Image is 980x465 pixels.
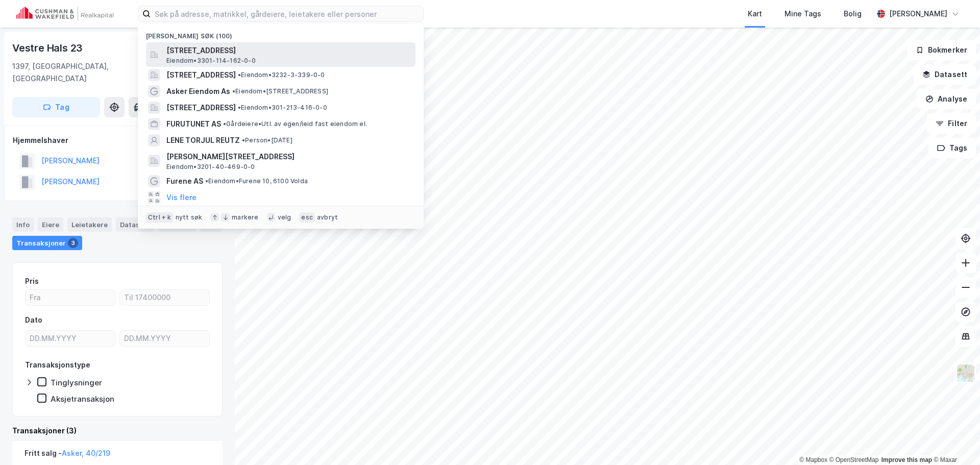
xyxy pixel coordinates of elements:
span: • [205,177,208,185]
span: Person • [DATE] [242,136,292,144]
span: Eiendom • 3232-3-339-0-0 [238,71,325,79]
span: [PERSON_NAME][STREET_ADDRESS] [166,151,411,163]
span: • [238,71,241,79]
span: Furene AS [166,175,203,187]
div: Mine Tags [785,8,821,20]
button: Analyse [917,89,976,109]
div: Fritt salg - [24,447,110,463]
span: [STREET_ADDRESS] [166,44,411,57]
button: Bokmerker [907,40,976,60]
div: Eiere [38,217,63,232]
a: OpenStreetMap [829,456,879,463]
a: Improve this map [881,456,932,463]
div: Vestre Hals 23 [12,40,85,56]
iframe: Chat Widget [929,416,980,465]
span: • [232,87,235,95]
div: Datasett [116,217,154,232]
div: nytt søk [176,213,203,222]
span: Eiendom • [STREET_ADDRESS] [232,87,328,95]
span: Eiendom • 301-213-416-0-0 [238,104,327,112]
div: Dato [25,314,42,326]
a: Asker, 40/219 [62,449,110,457]
button: Datasett [914,64,976,85]
span: • [238,104,241,111]
button: Tags [928,138,976,158]
div: 3 [68,238,78,248]
input: Søk på adresse, matrikkel, gårdeiere, leietakere eller personer [151,6,423,21]
span: • [242,136,245,144]
div: Bolig [844,8,862,20]
div: velg [278,213,291,222]
span: Eiendom • 3301-114-162-0-0 [166,57,256,65]
div: markere [232,213,258,222]
input: DD.MM.YYYY [26,331,115,346]
img: cushman-wakefield-realkapital-logo.202ea83816669bd177139c58696a8fa1.svg [16,7,113,21]
button: Vis flere [166,191,197,204]
a: Mapbox [799,456,827,463]
span: Asker Eiendom As [166,85,230,97]
span: • [223,120,226,128]
span: FURUTUNET AS [166,118,221,130]
div: esc [299,212,315,223]
button: Filter [927,113,976,134]
div: Aksjetransaksjon [51,394,114,404]
div: [PERSON_NAME] søk (100) [138,24,424,42]
div: Info [12,217,34,232]
div: Transaksjoner [12,236,82,250]
input: DD.MM.YYYY [120,331,209,346]
span: [STREET_ADDRESS] [166,102,236,114]
div: Transaksjoner (3) [12,425,223,437]
div: 1397, [GEOGRAPHIC_DATA], [GEOGRAPHIC_DATA] [12,60,176,85]
div: Kontrollprogram for chat [929,416,980,465]
div: Ctrl + k [146,212,174,223]
div: Transaksjonstype [25,359,90,371]
input: Fra [26,290,115,305]
button: Tag [12,97,100,117]
div: Kart [748,8,762,20]
span: Eiendom • Furene 10, 6100 Volda [205,177,308,185]
span: Gårdeiere • Utl. av egen/leid fast eiendom el. [223,120,367,128]
input: Til 17400000 [120,290,209,305]
span: [STREET_ADDRESS] [166,69,236,81]
div: Tinglysninger [51,378,102,387]
div: avbryt [317,213,338,222]
img: Z [956,363,975,383]
span: LENE TORJUL REUTZ [166,134,240,146]
div: Hjemmelshaver [13,134,222,146]
div: Leietakere [67,217,112,232]
div: [PERSON_NAME] [889,8,947,20]
span: Eiendom • 3201-40-469-0-0 [166,163,255,171]
div: Pris [25,275,39,287]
